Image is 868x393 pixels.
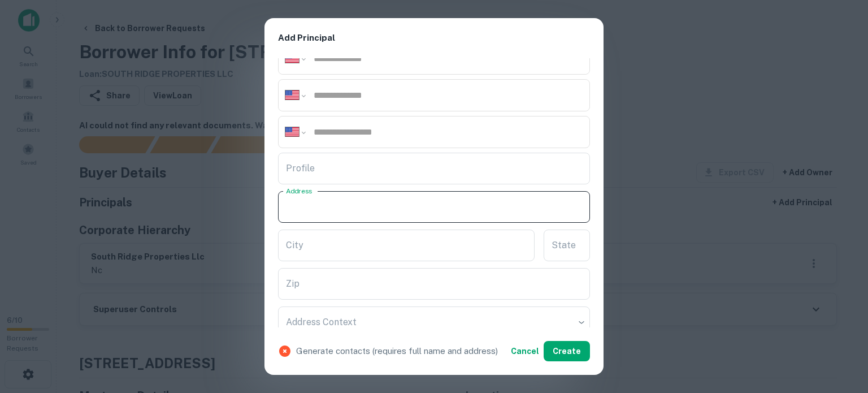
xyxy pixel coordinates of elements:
[506,341,544,361] button: Cancel
[544,341,590,361] button: Create
[264,18,604,58] h2: Add Principal
[286,186,312,196] label: Address
[278,306,590,338] div: ​
[296,344,498,358] p: Generate contacts (requires full name and address)
[811,303,868,357] iframe: Chat Widget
